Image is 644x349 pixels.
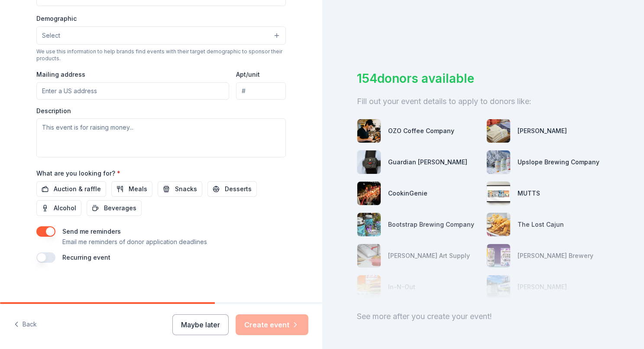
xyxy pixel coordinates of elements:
[388,188,427,199] div: CookinGenie
[207,181,257,197] button: Desserts
[357,119,381,143] img: photo for OZO Coffee Company
[62,237,207,247] p: Email me reminders of donor application deadlines
[42,30,60,41] span: Select
[36,200,81,216] button: Alcohol
[14,316,37,334] button: Back
[487,119,510,143] img: photo for Murdoch's
[357,95,610,108] div: Fill out your event details to apply to donors like:
[36,181,106,197] button: Auction & raffle
[129,184,147,194] span: Meals
[62,228,121,235] label: Send me reminders
[158,181,202,197] button: Snacks
[236,82,286,100] input: #
[62,254,110,261] label: Recurring event
[388,157,467,167] div: Guardian [PERSON_NAME]
[111,181,152,197] button: Meals
[388,126,454,136] div: OZO Coffee Company
[518,126,567,136] div: [PERSON_NAME]
[54,203,76,213] span: Alcohol
[487,150,510,174] img: photo for Upslope Brewing Company
[36,26,286,45] button: Select
[357,150,381,174] img: photo for Guardian Angel Device
[54,184,101,194] span: Auction & raffle
[225,184,252,194] span: Desserts
[175,184,197,194] span: Snacks
[487,182,510,205] img: photo for MUTTS
[172,314,229,335] button: Maybe later
[357,310,610,323] div: See more after you create your event!
[104,203,136,213] span: Beverages
[357,182,381,205] img: photo for CookinGenie
[36,107,71,115] label: Description
[36,14,77,23] label: Demographic
[357,69,610,88] div: 154 donors available
[36,82,229,100] input: Enter a US address
[36,169,120,178] label: What are you looking for?
[36,48,286,62] div: We use this information to help brands find events with their target demographic to sponsor their...
[36,70,85,79] label: Mailing address
[518,157,599,167] div: Upslope Brewing Company
[87,200,142,216] button: Beverages
[518,188,540,199] div: MUTTS
[236,70,260,79] label: Apt/unit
